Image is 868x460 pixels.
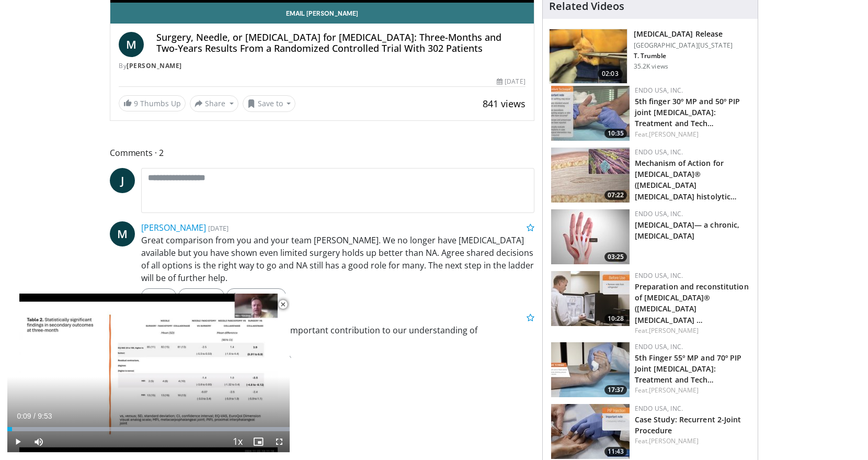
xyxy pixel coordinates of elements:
img: ad125784-313a-4fc2-9766-be83bf9ba0f3.150x105_q85_crop-smart_upscale.jpg [551,209,630,264]
span: 07:22 [604,190,627,200]
a: [PERSON_NAME] [649,436,699,445]
a: 10:28 [551,271,630,326]
a: [MEDICAL_DATA]— a chronic, [MEDICAL_DATA] [635,220,740,241]
small: [DATE] [208,223,229,233]
h3: [MEDICAL_DATA] Release [634,29,733,39]
a: Thumbs Up [226,288,285,303]
div: Progress Bar [7,427,290,431]
a: Case Study: Recurrent 2-Joint Procedure [635,414,741,435]
a: 07:22 [551,148,630,203]
img: 9a7f6d9b-8f8d-4cd1-ad66-b7e675c80458.150x105_q85_crop-smart_upscale.jpg [551,86,630,141]
h4: Surgery, Needle, or [MEDICAL_DATA] for [MEDICAL_DATA]: Three-Months and Two-Years Results From a ... [156,32,526,54]
a: M [119,32,144,57]
a: [PERSON_NAME] [649,130,699,139]
span: 9 [134,98,138,108]
p: Great comparison from you and your team [PERSON_NAME]. We no longer have [MEDICAL_DATA] available... [141,234,534,284]
p: 35.2K views [634,62,668,71]
button: Share [190,95,238,112]
a: Message [178,288,224,303]
a: [PERSON_NAME] [649,386,699,395]
video-js: Video Player [7,294,290,453]
span: 10:28 [604,314,627,323]
span: 17:37 [604,385,627,395]
img: 5ba3bb49-dd9f-4125-9852-d42629a0b25e.150x105_q85_crop-smart_upscale.jpg [551,404,630,459]
span: 02:03 [598,69,623,79]
a: 5th finger 30º MP and 50º PIP joint [MEDICAL_DATA]: Treatment and Tech… [635,96,740,128]
a: M [110,221,135,246]
a: 9 Thumbs Up [119,95,186,111]
button: Fullscreen [269,431,290,452]
a: [PERSON_NAME] [649,326,699,335]
span: 9:53 [38,412,52,420]
div: Feat. [635,386,749,395]
span: 11:43 [604,447,627,456]
span: Comments 2 [110,146,534,160]
a: Endo USA, Inc. [635,342,683,351]
a: Email [PERSON_NAME] [110,3,534,24]
a: Preparation and reconstitution of [MEDICAL_DATA]® ([MEDICAL_DATA] [MEDICAL_DATA] … [635,282,749,324]
button: Save to [243,95,296,112]
a: Reply [141,288,176,303]
img: ab89541e-13d0-49f0-812b-38e61ef681fd.150x105_q85_crop-smart_upscale.jpg [551,271,630,326]
button: Play [7,431,28,452]
a: Endo USA, Inc. [635,148,683,156]
span: 0:09 [17,412,31,420]
div: Feat. [635,436,749,446]
p: [GEOGRAPHIC_DATA][US_STATE] [634,41,733,50]
button: Mute [28,431,49,452]
a: Endo USA, Inc. [635,86,683,95]
div: Feat. [635,326,749,335]
span: 03:25 [604,252,627,262]
a: 11:43 [551,404,630,459]
a: 10:35 [551,86,630,141]
div: [DATE] [497,77,525,86]
button: Close [272,294,293,316]
span: / [33,412,36,420]
button: Playback Rate [227,431,248,452]
span: 10:35 [604,129,627,138]
a: 5th Finger 55º MP and 70º PIP Joint [MEDICAL_DATA]: Treatment and Tech… [635,353,742,385]
div: By [119,61,526,71]
a: Mechanism of Action for [MEDICAL_DATA]® ([MEDICAL_DATA] [MEDICAL_DATA] histolytic… [635,158,737,201]
button: Enable picture-in-picture mode [248,431,269,452]
a: 03:25 [551,209,630,264]
img: 9476852b-d586-4d61-9b4a-8c7f020af3d3.150x105_q85_crop-smart_upscale.jpg [551,342,630,397]
img: 4f28c07a-856f-4770-928d-01fbaac11ded.150x105_q85_crop-smart_upscale.jpg [551,148,630,203]
a: Endo USA, Inc. [635,271,683,280]
p: Congratulations [PERSON_NAME], an important contribution to our understanding of [PERSON_NAME]’s ... [141,324,534,349]
img: 38790_0000_3.png.150x105_q85_crop-smart_upscale.jpg [550,29,627,84]
a: [PERSON_NAME] [141,222,206,233]
a: 02:03 [MEDICAL_DATA] Release [GEOGRAPHIC_DATA][US_STATE] T. Trumble 35.2K views [549,29,751,84]
a: Endo USA, Inc. [635,404,683,413]
p: T. Trumble [634,52,733,60]
a: J [110,168,135,193]
div: Feat. [635,130,749,139]
a: Endo USA, Inc. [635,209,683,218]
span: 841 views [483,97,526,110]
a: 17:37 [551,342,630,397]
a: [PERSON_NAME] [127,61,182,70]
